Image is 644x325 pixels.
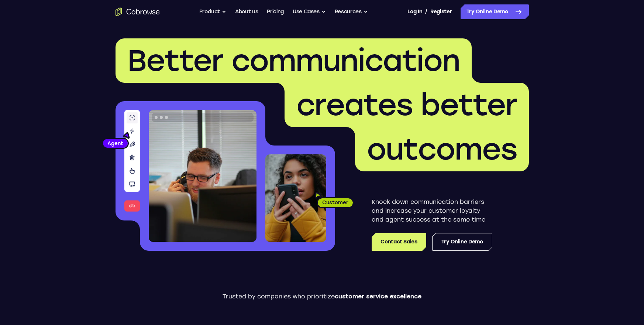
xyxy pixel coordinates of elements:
[293,4,326,19] button: Use Cases
[425,7,427,16] span: /
[127,43,460,78] span: Better communication
[267,4,284,19] a: Pricing
[432,233,492,251] a: Try Online Demo
[265,154,326,242] img: A customer holding their phone
[296,87,517,123] span: creates better
[367,131,517,167] span: outcomes
[335,4,368,19] button: Resources
[407,4,422,19] a: Log In
[430,4,452,19] a: Register
[116,7,160,16] a: Go to the home page
[235,4,258,19] a: About us
[461,4,529,19] a: Try Online Demo
[149,110,256,242] img: A customer support agent talking on the phone
[199,4,227,19] button: Product
[335,293,421,300] span: customer service excellence
[372,198,492,224] p: Knock down communication barriers and increase your customer loyalty and agent success at the sam...
[372,233,426,251] a: Contact Sales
